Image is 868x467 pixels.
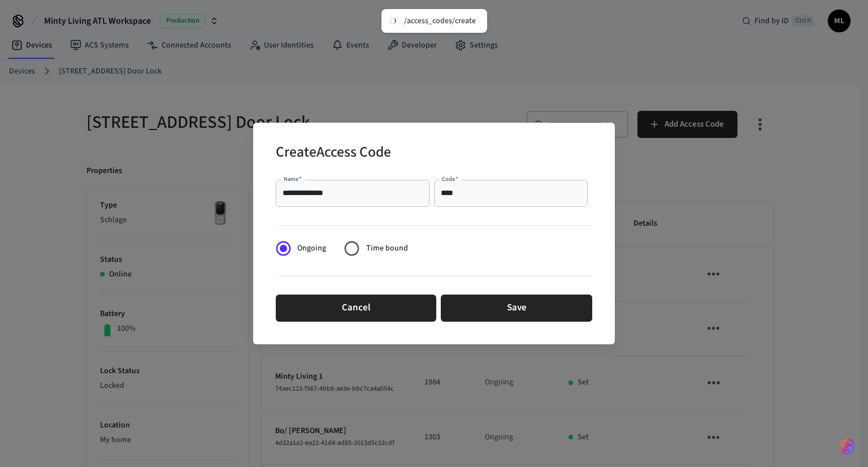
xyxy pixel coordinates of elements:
span: Ongoing [297,243,326,254]
label: Name [284,175,302,183]
button: Save [441,295,592,322]
div: /access_codes/create [404,16,476,26]
img: SeamLogoGradient.69752ec5.svg [841,438,854,456]
span: Time bound [366,243,408,254]
h2: Create Access Code [276,136,391,171]
button: Cancel [276,295,436,322]
label: Code [442,175,458,183]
